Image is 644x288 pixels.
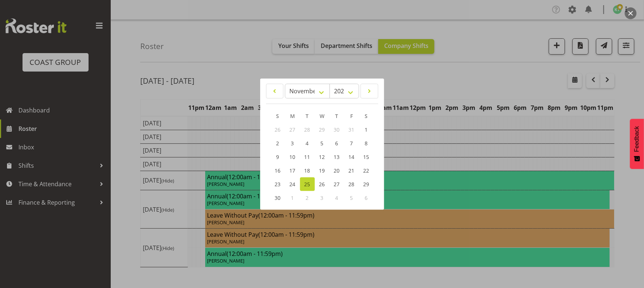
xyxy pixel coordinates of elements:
span: 30 [275,194,281,201]
span: T [335,112,338,119]
span: 19 [319,167,325,174]
span: 4 [335,194,338,201]
span: 14 [349,153,355,160]
span: 8 [365,140,368,147]
span: Feedback [634,126,640,152]
span: 16 [275,167,281,174]
span: 10 [290,153,296,160]
span: 26 [319,181,325,188]
span: 24 [290,181,296,188]
span: S [365,112,368,119]
span: 2 [306,194,309,201]
span: M [290,112,295,119]
span: 30 [334,126,340,133]
span: W [320,112,324,119]
span: 12 [319,153,325,160]
span: 29 [319,126,325,133]
button: Feedback - Show survey [630,119,644,169]
span: 25 [304,181,310,188]
span: 31 [349,126,355,133]
span: 3 [291,140,294,147]
span: 23 [275,181,281,188]
span: 6 [335,140,338,147]
span: 3 [321,194,324,201]
span: 9 [276,153,279,160]
span: 1 [291,194,294,201]
span: 5 [321,140,324,147]
span: S [276,112,279,119]
span: F [350,112,353,119]
span: 7 [350,140,353,147]
span: 17 [290,167,296,174]
span: 27 [334,181,340,188]
span: 28 [349,181,355,188]
span: 5 [350,194,353,201]
span: 13 [334,153,340,160]
span: T [306,112,309,119]
span: 27 [290,126,296,133]
span: 18 [304,167,310,174]
span: 11 [304,153,310,160]
span: 4 [306,140,309,147]
span: 22 [364,167,369,174]
span: 28 [304,126,310,133]
span: 1 [365,126,368,133]
span: 2 [276,140,279,147]
span: 21 [349,167,355,174]
span: 6 [365,194,368,201]
span: 15 [364,153,369,160]
span: 26 [275,126,281,133]
span: 20 [334,167,340,174]
span: 29 [364,181,369,188]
